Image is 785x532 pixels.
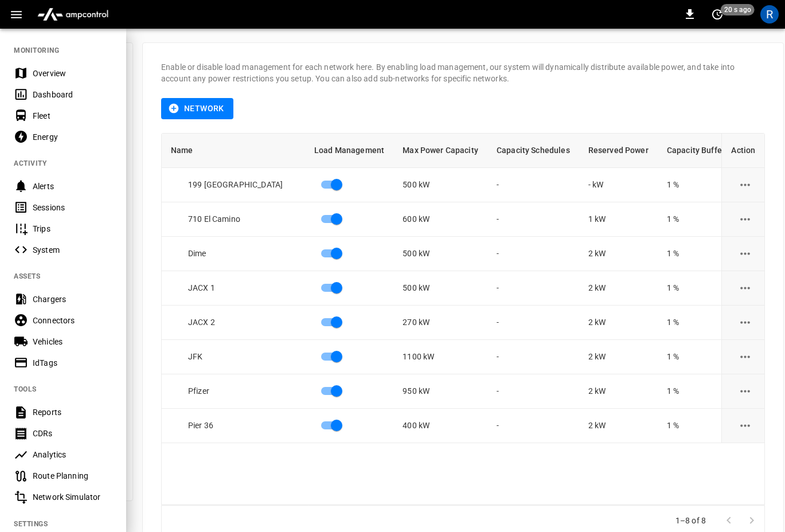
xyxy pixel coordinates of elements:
div: Energy [33,131,112,143]
div: Network Simulator [33,491,112,503]
div: Dashboard [33,89,112,100]
div: Vehicles [33,336,112,347]
img: ampcontrol.io logo [33,3,113,25]
div: Overview [33,68,112,79]
button: set refresh interval [708,5,727,24]
div: Connectors [33,315,112,326]
div: Reports [33,406,112,418]
div: Fleet [33,110,112,122]
div: Analytics [33,449,112,460]
div: Sessions [33,202,112,213]
div: IdTags [33,357,112,369]
div: profile-icon [760,5,779,24]
div: CDRs [33,428,112,439]
div: Alerts [33,181,112,192]
div: Route Planning [33,470,112,482]
div: Chargers [33,294,112,305]
div: Trips [33,223,112,234]
span: 20 s ago [721,4,755,15]
div: System [33,244,112,256]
